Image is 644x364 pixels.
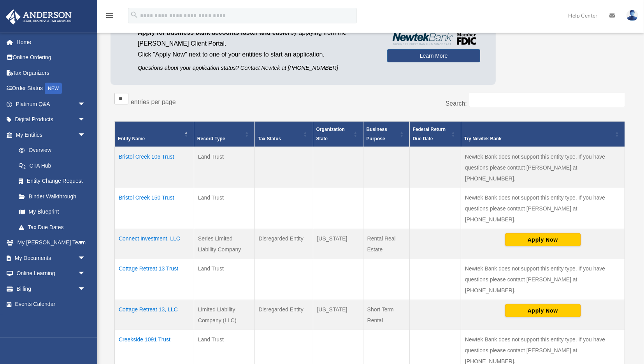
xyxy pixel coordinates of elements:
a: Entity Change Request [11,173,93,189]
button: Apply Now [505,304,581,317]
img: Anderson Advisors Platinum Portal [4,9,74,25]
img: NewtekBankLogoSM.png [391,33,476,45]
a: Learn More [387,49,480,62]
td: Short Term Rental [363,300,409,330]
td: Bristol Creek 106 Trust [115,147,194,188]
p: by applying from the [PERSON_NAME] Client Portal. [138,27,376,49]
a: Order StatusNEW [5,81,97,97]
span: arrow_drop_down [78,250,93,266]
a: My [PERSON_NAME] Teamarrow_drop_down [5,235,97,251]
td: Land Trust [194,147,254,188]
a: Digital Productsarrow_drop_down [5,112,97,127]
a: Overview [11,143,89,158]
td: Disregarded Entity [254,300,313,330]
th: Record Type: Activate to sort [194,122,254,147]
th: Try Newtek Bank : Activate to sort [461,122,625,147]
td: Cottage Retreat 13 Trust [115,259,194,300]
th: Business Purpose: Activate to sort [363,122,409,147]
td: Rental Real Estate [363,229,409,259]
th: Organization State: Activate to sort [313,122,363,147]
span: arrow_drop_down [78,235,93,251]
p: Questions about your application status? Contact Newtek at [PHONE_NUMBER] [138,63,376,73]
th: Federal Return Due Date: Activate to sort [409,122,461,147]
a: Events Calendar [5,297,97,312]
a: Billingarrow_drop_down [5,281,97,297]
a: Platinum Q&Aarrow_drop_down [5,96,97,112]
a: Tax Organizers [5,65,97,81]
a: Online Learningarrow_drop_down [5,266,97,281]
img: User Pic [626,10,638,21]
td: [US_STATE] [313,300,363,330]
label: Search: [446,100,467,107]
td: Newtek Bank does not support this entity type. If you have questions please contact [PERSON_NAME]... [461,147,625,188]
span: Business Purpose [367,127,387,141]
a: My Documentsarrow_drop_down [5,250,97,266]
a: Binder Walkthrough [11,189,93,204]
i: search [130,11,139,19]
label: entries per page [131,99,176,105]
p: Click "Apply Now" next to one of your entities to start an application. [138,49,376,60]
span: arrow_drop_down [78,266,93,282]
a: My Entitiesarrow_drop_down [5,127,93,143]
th: Tax Status: Activate to sort [254,122,313,147]
td: Connect Investment, LLC [115,229,194,259]
i: menu [105,11,114,20]
span: Tax Status [258,136,281,141]
span: arrow_drop_down [78,112,93,128]
span: Record Type [197,136,225,141]
a: Online Ordering [5,50,97,65]
th: Entity Name: Activate to invert sorting [115,122,194,147]
td: [US_STATE] [313,229,363,259]
td: Cottage Retreat 13, LLC [115,300,194,330]
div: Try Newtek Bank [464,134,613,143]
span: Federal Return Due Date [413,127,446,141]
a: menu [105,14,114,20]
span: Organization State [316,127,345,141]
span: Entity Name [118,136,145,141]
span: arrow_drop_down [78,127,93,143]
td: Land Trust [194,188,254,229]
div: NEW [45,83,62,94]
td: Newtek Bank does not support this entity type. If you have questions please contact [PERSON_NAME]... [461,259,625,300]
td: Land Trust [194,259,254,300]
span: arrow_drop_down [78,96,93,112]
td: Limited Liability Company (LLC) [194,300,254,330]
a: Home [5,34,97,50]
a: My Blueprint [11,204,93,220]
td: Series Limited Liability Company [194,229,254,259]
a: CTA Hub [11,158,93,173]
button: Apply Now [505,233,581,246]
td: Disregarded Entity [254,229,313,259]
td: Bristol Creek 150 Trust [115,188,194,229]
td: Newtek Bank does not support this entity type. If you have questions please contact [PERSON_NAME]... [461,188,625,229]
a: Tax Due Dates [11,219,93,235]
span: arrow_drop_down [78,281,93,297]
